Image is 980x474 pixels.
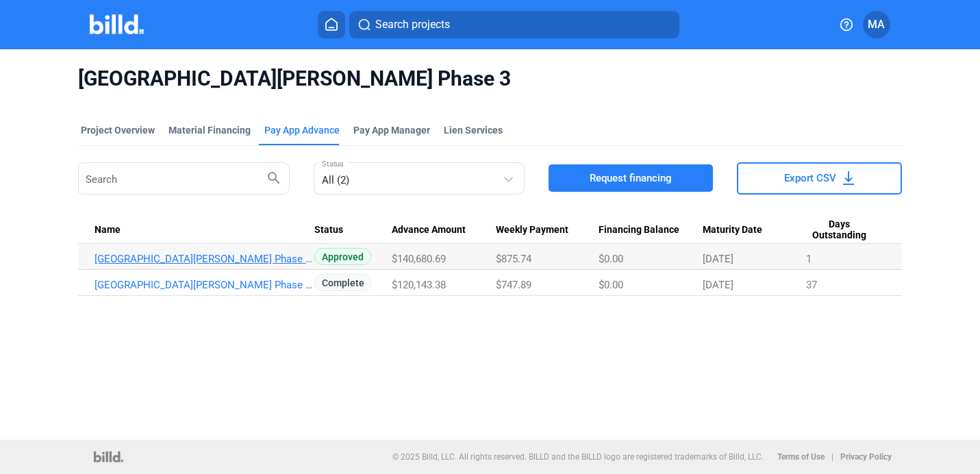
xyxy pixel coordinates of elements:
button: Export CSV [737,162,901,195]
mat-icon: search [266,169,282,186]
div: Days Outstanding [806,219,885,242]
mat-select-trigger: All (2) [322,174,349,186]
span: Name [95,224,121,236]
span: Search projects [375,16,450,33]
span: Advance Amount [392,224,466,236]
span: $120,143.38 [392,279,446,291]
a: [GEOGRAPHIC_DATA][PERSON_NAME] Phase 3_PA_[DATE] [95,279,314,291]
span: $140,680.69 [392,253,446,265]
button: Request financing [549,164,713,192]
div: Financing Balance [599,224,703,236]
span: [DATE] [703,279,733,291]
span: $875.74 [496,253,531,265]
div: Status [314,224,392,236]
button: Search projects [349,11,679,38]
img: Billd Company Logo [90,14,144,34]
p: | [831,452,833,462]
span: Days Outstanding [806,219,873,242]
span: $747.89 [496,279,531,291]
span: [DATE] [703,253,733,265]
span: Maturity Date [703,224,762,236]
span: Weekly Payment [496,224,568,236]
span: $0.00 [599,279,623,291]
div: Name [95,224,314,236]
div: Maturity Date [703,224,805,236]
span: $0.00 [599,253,623,265]
img: logo [94,451,123,462]
div: Pay App Advance [264,123,340,137]
div: Project Overview [81,123,155,137]
b: Terms of Use [777,452,825,462]
span: Export CSV [784,171,836,185]
span: Financing Balance [599,224,679,236]
div: Weekly Payment [496,224,599,236]
div: Lien Services [444,123,503,137]
span: 37 [806,279,817,291]
span: 1 [806,253,812,265]
div: Material Financing [168,123,251,137]
span: Complete [314,274,372,291]
span: Pay App Manager [353,123,430,137]
span: [GEOGRAPHIC_DATA][PERSON_NAME] Phase 3 [78,66,901,92]
button: MA [863,11,890,38]
span: Approved [314,248,371,265]
a: [GEOGRAPHIC_DATA][PERSON_NAME] Phase 3_PA_AUG [95,253,314,265]
p: © 2025 Billd, LLC. All rights reserved. BILLD and the BILLD logo are registered trademarks of Bil... [392,452,764,462]
span: MA [868,16,885,33]
span: Status [314,224,343,236]
b: Privacy Policy [840,452,892,462]
span: Request financing [590,171,672,185]
div: Advance Amount [392,224,496,236]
